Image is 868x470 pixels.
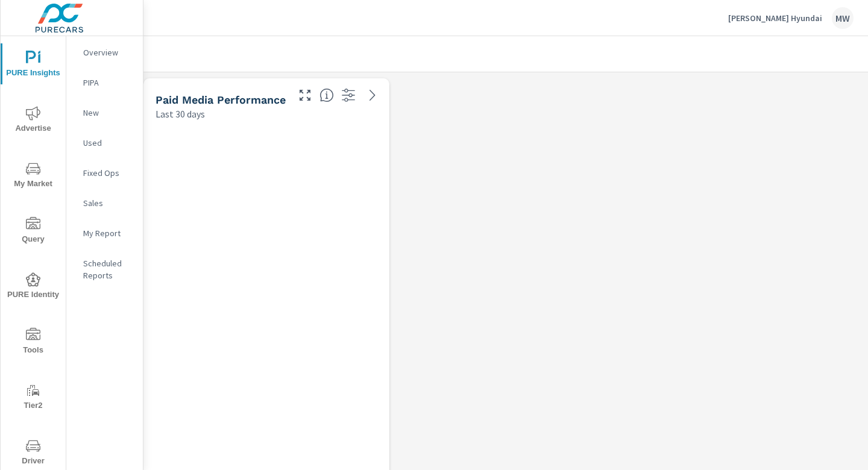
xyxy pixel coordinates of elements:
p: Fixed Ops [83,167,133,179]
p: PIPA [83,77,133,89]
span: Query [4,217,62,246]
div: Used [66,134,143,152]
p: Scheduled Reports [83,257,133,281]
button: Make Fullscreen [295,86,315,105]
p: Last 30 days [156,107,205,121]
span: PURE Insights [4,51,62,80]
div: Sales [66,194,143,212]
div: New [66,104,143,122]
p: [PERSON_NAME] Hyundai [728,13,822,23]
span: Tier2 [4,383,62,413]
span: Understand performance metrics over the selected time range. [319,88,334,102]
a: See more details in report [363,86,382,105]
div: My Report [66,224,143,242]
div: Fixed Ops [66,164,143,182]
span: Tools [4,328,62,357]
p: My Report [83,227,133,239]
p: Overview [83,46,133,58]
p: Used [83,137,133,149]
div: PIPA [66,74,143,92]
span: PURE Identity [4,272,62,302]
div: Scheduled Reports [66,254,143,284]
h5: Paid Media Performance [156,93,286,106]
p: New [83,107,133,119]
span: My Market [4,161,62,191]
span: Driver [4,439,62,468]
div: MW [832,7,854,29]
span: Advertise [4,106,62,136]
div: Overview [66,43,143,61]
p: Sales [83,197,133,209]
